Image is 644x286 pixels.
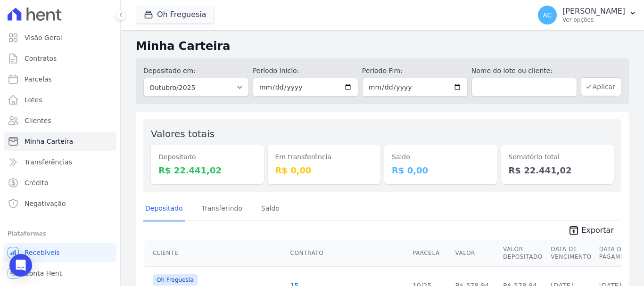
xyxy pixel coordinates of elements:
[275,164,373,177] dd: R$ 0,00
[25,74,52,84] span: Parcelas
[392,152,490,162] dt: Saldo
[509,152,607,162] dt: Somatório total
[4,111,116,130] a: Clientes
[547,240,595,267] th: Data de Vencimento
[4,194,116,213] a: Negativação
[253,66,358,76] label: Período Inicío:
[136,38,629,55] h2: Minha Carteira
[145,240,286,267] th: Cliente
[25,137,73,146] span: Minha Carteira
[530,2,644,28] button: AC [PERSON_NAME] Ver opções
[4,153,116,172] a: Transferências
[153,274,198,286] span: Oh Freguesia
[8,228,113,239] div: Plataformas
[25,33,62,42] span: Visão Geral
[471,66,577,76] label: Nome do lote ou cliente:
[136,6,215,24] button: Oh Freguesia
[25,116,51,125] span: Clientes
[499,240,547,267] th: Valor Depositado
[200,197,245,221] a: Transferindo
[286,240,409,267] th: Contrato
[4,70,116,89] a: Parcelas
[4,243,116,262] a: Recebíveis
[509,164,607,177] dd: R$ 22.441,02
[4,173,116,192] a: Crédito
[143,67,196,74] label: Depositado em:
[158,152,256,162] dt: Depositado
[25,54,57,63] span: Contratos
[4,132,116,151] a: Minha Carteira
[362,66,468,76] label: Período Fim:
[561,225,621,238] a: unarchive Exportar
[4,28,116,47] a: Visão Geral
[581,225,614,236] span: Exportar
[25,95,42,105] span: Lotes
[562,16,625,24] p: Ver opções
[151,128,215,139] label: Valores totais
[4,49,116,68] a: Contratos
[595,240,641,267] th: Data de Pagamento
[9,254,32,277] div: Open Intercom Messenger
[275,152,373,162] dt: Em transferência
[25,199,66,208] span: Negativação
[581,77,621,96] button: Aplicar
[25,178,49,188] span: Crédito
[543,12,552,18] span: AC
[158,164,256,177] dd: R$ 22.441,02
[25,157,72,167] span: Transferências
[259,197,281,221] a: Saldo
[409,240,451,267] th: Parcela
[4,90,116,109] a: Lotes
[4,264,116,283] a: Conta Hent
[451,240,499,267] th: Valor
[392,164,490,177] dd: R$ 0,00
[562,7,625,16] p: [PERSON_NAME]
[568,225,579,236] i: unarchive
[25,269,62,278] span: Conta Hent
[143,197,185,221] a: Depositado
[25,248,60,257] span: Recebíveis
